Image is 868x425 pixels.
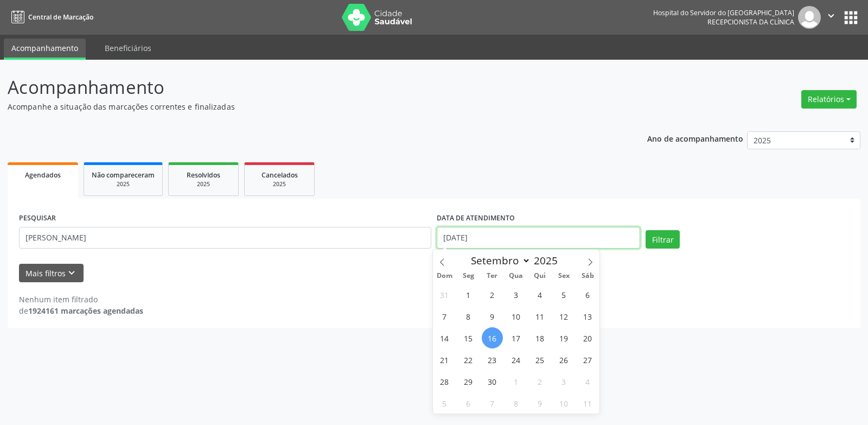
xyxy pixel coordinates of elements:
span: Cancelados [261,170,298,180]
span: Outubro 2, 2025 [529,371,551,392]
span: Setembro 1, 2025 [458,284,479,305]
span: Setembro 25, 2025 [529,349,551,370]
div: de [19,305,143,316]
span: Sex [552,272,576,280]
span: Setembro 22, 2025 [458,349,479,370]
button: Mais filtroskeyboard_arrow_down [19,264,84,283]
span: Setembro 16, 2025 [482,327,503,348]
span: Outubro 1, 2025 [506,371,527,392]
p: Ano de acompanhamento [647,131,743,145]
span: Agosto 31, 2025 [434,284,455,305]
span: Resolvidos [187,170,220,180]
span: Não compareceram [92,170,155,180]
span: Setembro 20, 2025 [577,327,598,348]
p: Acompanhamento [8,74,604,101]
button: apps [841,8,860,27]
span: Setembro 13, 2025 [577,306,598,327]
span: Central de Marcação [28,12,93,22]
p: Acompanhe a situação das marcações correntes e finalizadas [8,101,604,112]
a: Acompanhamento [4,39,86,60]
span: Outubro 11, 2025 [577,392,598,414]
input: Year [531,253,566,268]
div: 2025 [92,180,155,188]
span: Setembro 3, 2025 [506,284,527,305]
input: Selecione um intervalo [437,227,640,249]
span: Outubro 8, 2025 [506,392,527,414]
span: Setembro 2, 2025 [482,284,503,305]
select: Month [466,253,531,268]
span: Sáb [576,272,599,280]
span: Setembro 14, 2025 [434,327,455,348]
span: Setembro 12, 2025 [553,306,575,327]
span: Setembro 27, 2025 [577,349,598,370]
span: Setembro 24, 2025 [506,349,527,370]
button:  [821,6,841,29]
span: Qua [504,272,528,280]
span: Setembro 29, 2025 [458,371,479,392]
span: Seg [456,272,480,280]
a: Central de Marcação [8,8,93,26]
label: PESQUISAR [19,210,56,227]
span: Agendados [25,170,61,180]
div: Hospital do Servidor do [GEOGRAPHIC_DATA] [653,8,794,17]
span: Setembro 10, 2025 [506,306,527,327]
img: img [798,6,821,29]
input: Nome, código do beneficiário ou CPF [19,227,431,249]
span: Setembro 4, 2025 [529,284,551,305]
span: Dom [433,272,457,280]
span: Setembro 15, 2025 [458,327,479,348]
span: Outubro 7, 2025 [482,392,503,414]
span: Setembro 11, 2025 [529,306,551,327]
span: Recepcionista da clínica [707,17,794,27]
span: Setembro 9, 2025 [482,306,503,327]
span: Setembro 19, 2025 [553,327,575,348]
span: Setembro 5, 2025 [553,284,575,305]
button: Filtrar [646,230,680,249]
span: Outubro 4, 2025 [577,371,598,392]
label: DATA DE ATENDIMENTO [437,210,515,227]
a: Beneficiários [97,39,159,58]
button: Relatórios [801,90,857,109]
i: keyboard_arrow_down [66,267,78,279]
span: Outubro 3, 2025 [553,371,575,392]
span: Outubro 5, 2025 [434,392,455,414]
span: Setembro 17, 2025 [506,327,527,348]
span: Setembro 23, 2025 [482,349,503,370]
span: Setembro 8, 2025 [458,306,479,327]
span: Setembro 7, 2025 [434,306,455,327]
span: Setembro 28, 2025 [434,371,455,392]
strong: 1924161 marcações agendadas [28,306,143,316]
i:  [825,10,837,22]
span: Outubro 10, 2025 [553,392,575,414]
span: Outubro 6, 2025 [458,392,479,414]
span: Setembro 26, 2025 [553,349,575,370]
div: Nenhum item filtrado [19,294,143,305]
span: Ter [480,272,504,280]
span: Setembro 6, 2025 [577,284,598,305]
span: Setembro 21, 2025 [434,349,455,370]
div: 2025 [176,180,231,188]
span: Setembro 30, 2025 [482,371,503,392]
span: Outubro 9, 2025 [529,392,551,414]
span: Setembro 18, 2025 [529,327,551,348]
div: 2025 [252,180,307,188]
span: Qui [528,272,552,280]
